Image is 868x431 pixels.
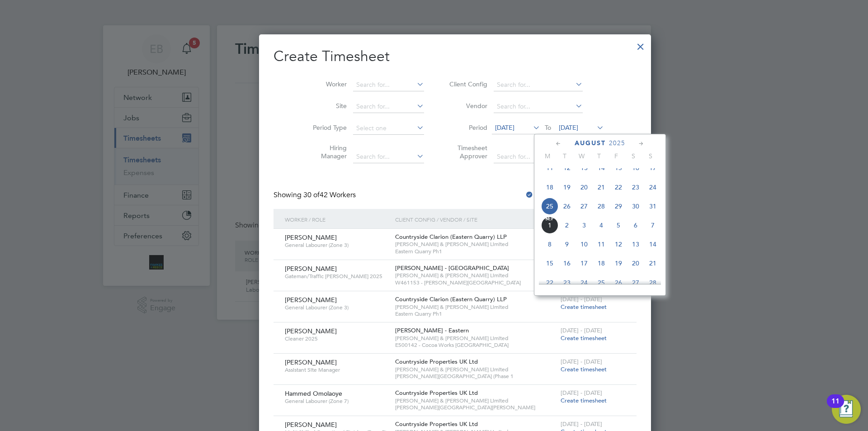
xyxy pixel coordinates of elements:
[558,198,576,215] span: 26
[561,327,602,334] span: [DATE] - [DATE]
[576,236,593,253] span: 10
[576,274,593,291] span: 24
[559,123,578,132] span: [DATE]
[494,151,583,163] input: Search for...
[561,295,602,303] span: [DATE] - [DATE]
[395,279,556,286] span: W461153 - [PERSON_NAME][GEOGRAPHIC_DATA]
[561,420,602,428] span: [DATE] - [DATE]
[395,341,556,349] span: E500142 - Cocoa Works [GEOGRAPHIC_DATA]
[285,389,342,398] span: Hammed Omolaoye
[575,139,606,147] span: August
[576,179,593,196] span: 20
[285,304,388,311] span: General Labourer (Zone 3)
[558,236,576,253] span: 9
[610,159,627,176] span: 15
[831,401,840,413] div: 11
[447,144,487,160] label: Timesheet Approver
[561,389,602,397] span: [DATE] - [DATE]
[285,273,388,280] span: Gateman/Traffic [PERSON_NAME] 2025
[558,159,576,176] span: 12
[627,255,644,272] span: 20
[525,190,617,199] label: Hide created timesheets
[283,209,393,230] div: Worker / Role
[541,274,558,291] span: 22
[627,217,644,234] span: 6
[285,421,337,429] span: [PERSON_NAME]
[610,198,627,215] span: 29
[609,139,625,147] span: 2025
[353,100,424,113] input: Search for...
[627,274,644,291] span: 27
[306,123,347,132] label: Period Type
[558,179,576,196] span: 19
[541,217,558,221] span: Sep
[395,335,556,342] span: [PERSON_NAME] & [PERSON_NAME] Limited
[395,310,556,317] span: Eastern Quarry Ph1
[644,179,661,196] span: 24
[541,255,558,272] span: 15
[539,152,556,160] span: M
[395,358,478,365] span: Countryside Properties UK Ltd
[395,366,556,373] span: [PERSON_NAME] & [PERSON_NAME] Limited
[610,217,627,234] span: 5
[395,327,469,334] span: [PERSON_NAME] - Eastern
[608,152,625,160] span: F
[573,152,590,160] span: W
[593,236,610,253] span: 11
[561,365,607,373] span: Create timesheet
[447,123,487,132] label: Period
[306,102,347,110] label: Site
[274,47,637,66] h2: Create Timesheet
[395,272,556,279] span: [PERSON_NAME] & [PERSON_NAME] Limited
[644,236,661,253] span: 14
[593,179,610,196] span: 21
[541,236,558,253] span: 8
[642,152,659,160] span: S
[576,198,593,215] span: 27
[447,80,487,88] label: Client Config
[285,296,337,304] span: [PERSON_NAME]
[494,79,583,91] input: Search for...
[644,255,661,272] span: 21
[395,420,478,428] span: Countryside Properties UK Ltd
[395,373,556,380] span: [PERSON_NAME][GEOGRAPHIC_DATA] (Phase 1
[447,102,487,110] label: Vendor
[285,233,337,242] span: [PERSON_NAME]
[395,303,556,311] span: [PERSON_NAME] & [PERSON_NAME] Limited
[285,398,388,405] span: General Labourer (Zone 7)
[593,159,610,176] span: 14
[576,159,593,176] span: 13
[610,179,627,196] span: 22
[541,198,558,215] span: 25
[576,217,593,234] span: 3
[303,190,356,199] span: 42 Workers
[610,255,627,272] span: 19
[395,248,556,255] span: Eastern Quarry Ph1
[593,274,610,291] span: 25
[395,397,556,404] span: [PERSON_NAME] & [PERSON_NAME] Limited
[285,242,388,249] span: General Labourer (Zone 3)
[576,255,593,272] span: 17
[353,122,424,135] input: Select one
[627,179,644,196] span: 23
[306,144,347,160] label: Hiring Manager
[285,265,337,273] span: [PERSON_NAME]
[558,217,576,234] span: 2
[541,179,558,196] span: 18
[353,151,424,163] input: Search for...
[395,233,507,241] span: Countryside Clarion (Eastern Quarry) LLP
[285,327,337,335] span: [PERSON_NAME]
[541,217,558,234] span: 1
[627,159,644,176] span: 16
[625,152,642,160] span: S
[593,255,610,272] span: 18
[644,198,661,215] span: 31
[561,334,607,342] span: Create timesheet
[303,190,320,199] span: 30 of
[593,217,610,234] span: 4
[561,303,607,311] span: Create timesheet
[274,190,358,200] div: Showing
[556,152,573,160] span: T
[644,274,661,291] span: 28
[494,100,583,113] input: Search for...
